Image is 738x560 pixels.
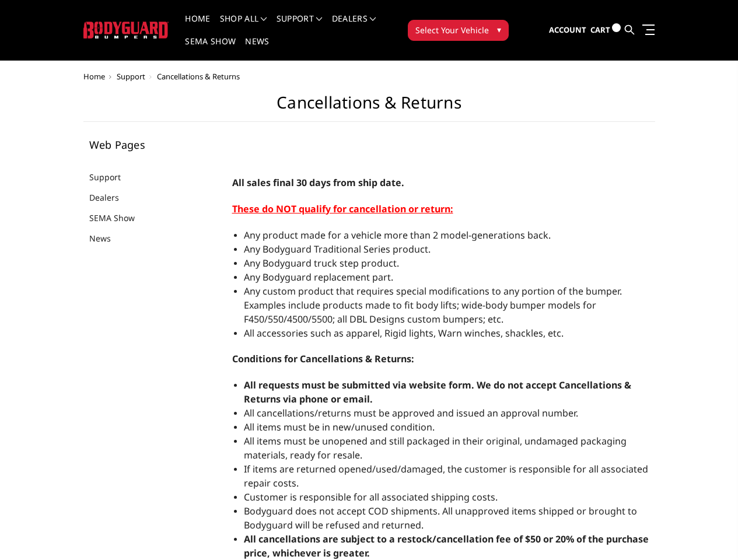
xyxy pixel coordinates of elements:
span: These do NOT qualify for cancellation or return: [232,202,453,215]
a: Dealers [89,191,134,204]
span: Any product made for a vehicle more than 2 model-generations back. [244,229,551,242]
span: All accessories such as apparel, Rigid lights, Warn winches, shackles, etc. [244,327,564,339]
a: News [245,37,269,60]
a: Dealers [332,15,376,37]
a: Support [89,171,135,183]
a: Support [277,15,323,37]
a: Cart [590,14,621,46]
strong: All cancellations are subject to a restock/cancellation fee of $50 or 20% of the purchase price, ... [244,533,649,559]
a: Support [117,71,145,82]
a: SEMA Show [89,212,149,224]
a: Home [185,15,210,37]
span: Any Bodyguard truck step product. [244,257,399,269]
span: Any custom product that requires special modifications to any portion of the bumper. Examples inc... [244,285,622,325]
button: Select Your Vehicle [408,20,509,41]
img: BODYGUARD BUMPERS [83,22,169,38]
span: Any Bodyguard Traditional Series product. [244,243,431,256]
h1: Cancellations & Returns [83,93,655,122]
span: All items must be unopened and still packaged in their original, undamaged packaging materials, r... [244,435,627,461]
a: News [89,232,125,244]
span: All items must be in new/unused condition. [244,421,435,433]
span: Bodyguard does not accept COD shipments. All unapproved items shipped or brought to Bodyguard wil... [244,505,637,531]
span: Any Bodyguard replacement part. [244,271,393,283]
strong: All requests must be submitted via website form. We do not accept Cancellations & Returns via pho... [244,379,631,405]
a: Home [83,71,105,82]
strong: Conditions for Cancellations & Returns: [232,352,414,365]
span: If items are returned opened/used/damaged, the customer is responsible for all associated repair ... [244,463,648,489]
span: Account [549,24,586,35]
a: Account [549,15,586,46]
h5: Web Pages [89,139,221,150]
span: Cancellations & Returns [157,71,240,82]
span: All sales final 30 days from ship date. [232,176,404,189]
a: shop all [220,15,267,37]
span: Select Your Vehicle [415,24,489,36]
a: SEMA Show [185,37,236,60]
span: Cart [590,24,610,35]
span: Customer is responsible for all associated shipping costs. [244,491,498,503]
span: All cancellations/returns must be approved and issued an approval number. [244,407,578,419]
span: ▾ [497,23,501,36]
